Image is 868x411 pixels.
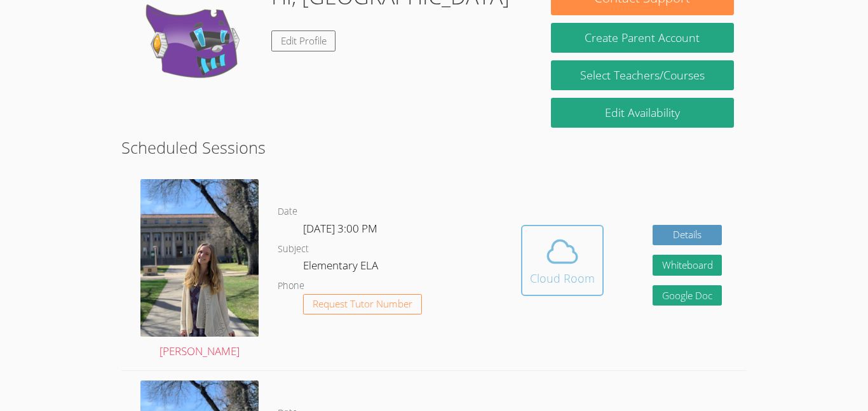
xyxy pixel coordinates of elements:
a: Select Teachers/Courses [551,60,734,90]
a: Edit Availability [551,98,734,128]
div: Cloud Room [530,269,595,287]
dt: Date [278,204,297,220]
a: Edit Profile [271,30,336,51]
a: [PERSON_NAME] [140,179,259,361]
dd: Elementary ELA [303,257,381,278]
a: Details [653,225,722,246]
span: Request Tutor Number [313,299,412,309]
button: Cloud Room [521,225,604,296]
h2: Scheduled Sessions [121,135,747,159]
dt: Phone [278,278,304,294]
dt: Subject [278,241,309,257]
button: Create Parent Account [551,23,734,53]
a: Google Doc [653,285,722,306]
button: Whiteboard [653,255,722,276]
button: Request Tutor Number [303,294,422,315]
span: [DATE] 3:00 PM [303,221,377,236]
img: profile%20teach.jpg [140,179,259,337]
